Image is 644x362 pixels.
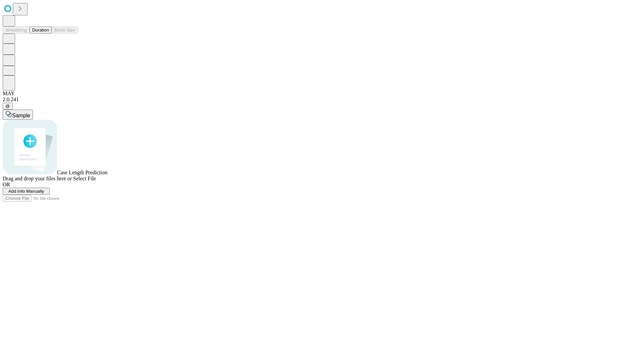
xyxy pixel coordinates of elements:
[30,26,52,34] button: Duration
[3,90,641,97] div: MAY
[8,189,44,194] span: Add Info Manually
[5,104,10,109] span: @
[12,113,30,118] span: Sample
[3,26,30,34] button: Smoothing
[3,97,641,103] div: 2.0.241
[57,170,107,175] span: Case Length Prediction
[52,26,78,34] button: Block Size
[3,188,50,195] button: Add Info Manually
[73,176,96,181] span: Select File
[3,103,13,110] button: @
[3,110,33,120] button: Sample
[3,182,10,187] span: OR
[3,176,72,181] span: Drag and drop your files here or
